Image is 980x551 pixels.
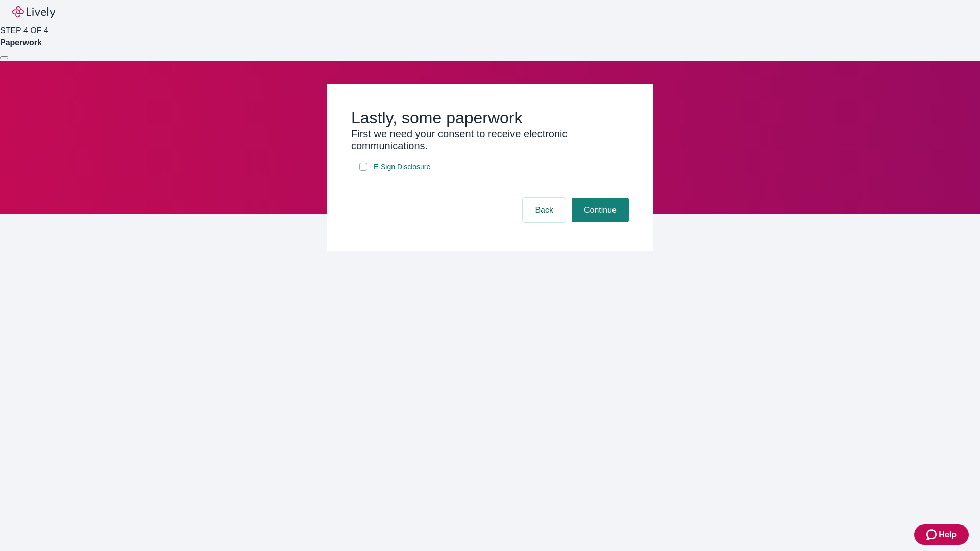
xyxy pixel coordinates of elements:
a: e-sign disclosure document [372,161,432,173]
img: Lively [12,6,55,18]
span: Help [939,529,957,541]
span: E-Sign Disclosure [374,162,430,172]
button: Zendesk support iconHelp [914,524,969,545]
h3: First we need your consent to receive electronic communications. [351,128,629,152]
svg: Zendesk support icon [926,529,939,541]
button: Back [523,198,566,222]
button: Continue [572,198,629,222]
h2: Lastly, some paperwork [351,108,629,128]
